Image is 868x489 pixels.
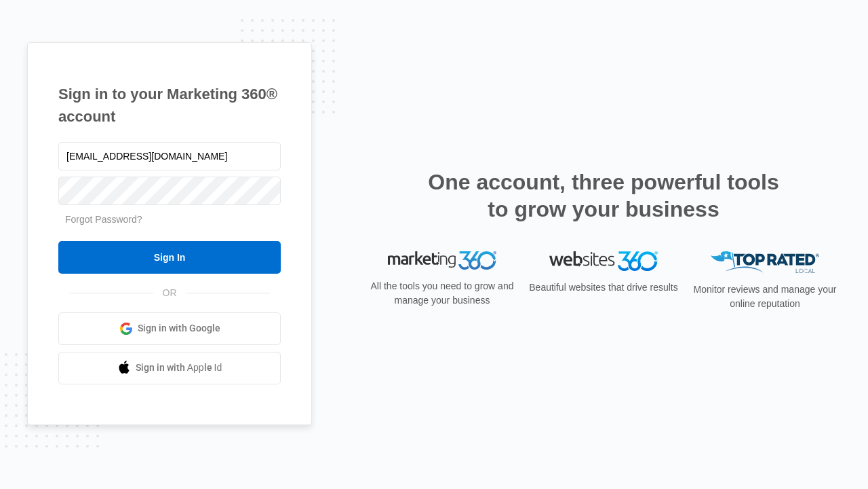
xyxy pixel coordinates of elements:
[711,251,819,274] img: Top Rated Local
[58,241,281,274] input: Sign In
[65,214,142,225] a: Forgot Password?
[58,142,281,170] input: Email
[424,168,783,223] h2: One account, three powerful tools to grow your business
[138,321,220,336] span: Sign in with Google
[689,283,841,311] p: Monitor reviews and manage your online reputation
[58,83,281,128] h1: Sign in to your Marketing 360® account
[549,251,658,271] img: Websites 360
[58,352,281,384] a: Sign in with Apple Id
[528,280,679,295] p: Beautiful websites that drive results
[388,251,496,270] img: Marketing 360
[58,312,281,345] a: Sign in with Google
[366,279,518,308] p: All the tools you need to grow and manage your business
[136,361,222,375] span: Sign in with Apple Id
[153,286,186,300] span: OR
